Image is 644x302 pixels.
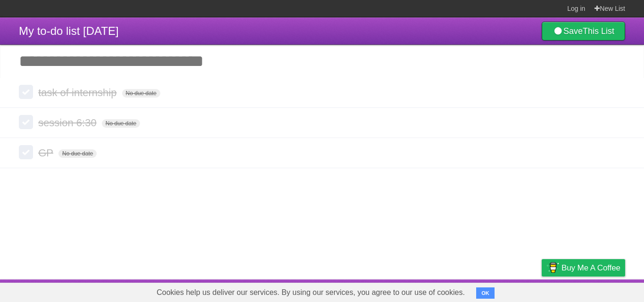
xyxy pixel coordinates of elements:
a: Developers [447,282,486,300]
span: No due date [102,119,140,128]
label: Done [19,85,33,99]
a: Buy me a coffee [542,259,625,277]
span: task of internship [38,87,119,98]
button: OK [476,287,495,299]
span: No due date [58,149,97,158]
span: My to-do list [DATE] [19,24,119,37]
span: session 6:30 [38,117,99,129]
a: SaveThis List [542,22,625,41]
a: Suggest a feature [566,282,625,300]
label: Done [19,145,33,159]
span: Buy me a coffee [561,260,620,276]
span: GP [38,147,56,159]
b: This List [583,26,614,36]
img: Buy me a coffee [546,260,559,276]
a: Privacy [529,282,554,300]
label: Done [19,115,33,129]
span: Cookies help us deliver our services. By using our services, you agree to our use of cookies. [147,283,474,302]
span: No due date [122,89,160,98]
a: Terms [497,282,518,300]
a: About [416,282,436,300]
